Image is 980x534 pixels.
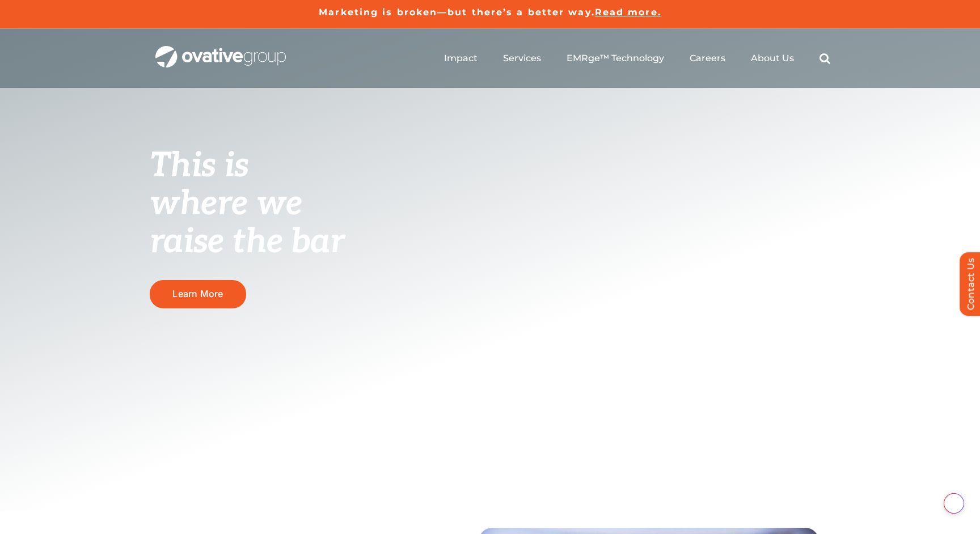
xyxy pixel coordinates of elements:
a: Read more. [595,7,661,18]
a: OG_Full_horizontal_WHT [155,45,286,56]
span: where we raise the bar [150,184,344,262]
a: Impact [444,53,478,64]
span: This is [150,146,248,187]
nav: Menu [444,40,830,77]
a: Marketing is broken—but there’s a better way. [319,7,595,18]
a: Careers [690,53,725,64]
a: Learn More [150,280,246,308]
a: Services [503,53,541,64]
a: EMRge™ Technology [567,53,664,64]
span: Learn More [172,289,223,299]
a: Search [820,53,830,64]
a: About Us [751,53,794,64]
